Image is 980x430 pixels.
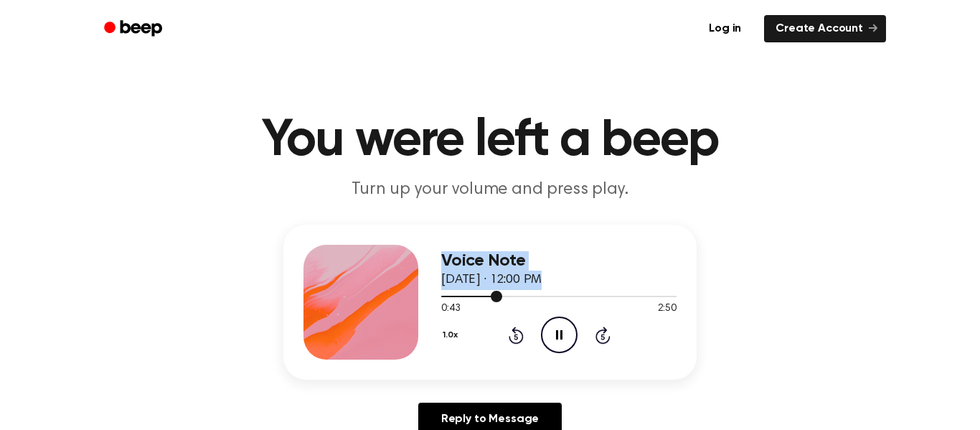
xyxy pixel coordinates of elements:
h1: You were left a beep [123,115,857,167]
span: 0:43 [441,302,460,317]
a: Log in [694,12,755,45]
button: 1.0x [441,323,463,347]
span: [DATE] · 12:00 PM [441,274,542,286]
a: Beep [94,15,175,43]
span: 2:50 [658,302,677,317]
a: Create Account [764,15,886,42]
h3: Voice Note [441,251,677,271]
p: Turn up your volume and press play. [215,178,765,202]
